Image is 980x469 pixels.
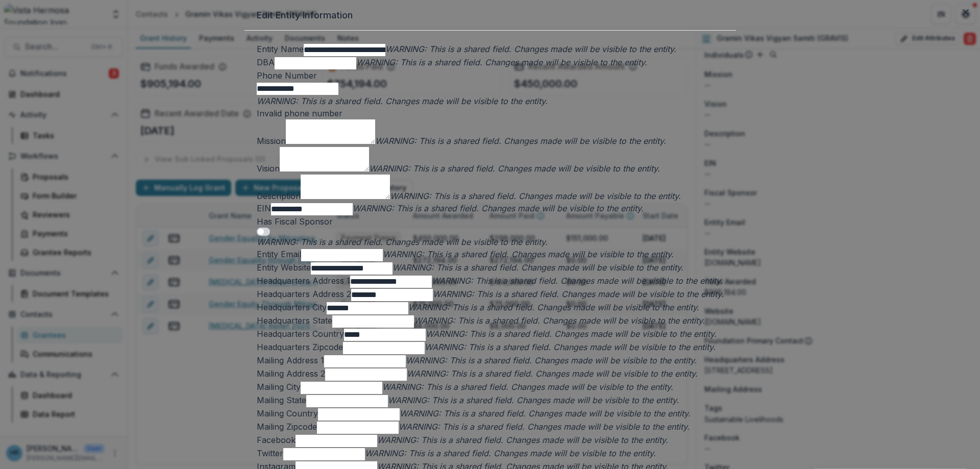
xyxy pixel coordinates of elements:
label: Mailing Address 2 [257,368,325,379]
label: Entity Name [257,44,304,54]
i: WARNING: This is a shared field. Changes made will be visible to the entity. [365,448,656,458]
label: Mailing Country [257,408,318,418]
i: WARNING: This is a shared field. Changes made will be visible to the entity. [369,163,660,174]
i: WARNING: This is a shared field. Changes made will be visible to the entity. [390,191,681,201]
label: Entity Website [257,262,311,273]
i: WARNING: This is a shared field. Changes made will be visible to the entity. [399,422,690,432]
i: WARNING: This is a shared field. Changes made will be visible to the entity. [433,289,724,299]
i: WARNING: This is a shared field. Changes made will be visible to the entity. [425,342,716,352]
label: Headquarters Address 1 [257,276,350,286]
label: Has Fiscal Sponsor [257,216,333,227]
i: WARNING: This is a shared field. Changes made will be visible to the entity. [375,136,666,146]
i: WARNING: This is a shared field. Changes made will be visible to the entity. [426,329,717,339]
label: Mission [257,136,286,146]
label: Twitter [257,448,283,458]
i: WARNING: This is a shared field. Changes made will be visible to the entity. [383,249,674,259]
label: Headquarters City [257,302,327,312]
label: Headquarters State [257,315,332,326]
i: WARNING: This is a shared field. Changes made will be visible to the entity. [400,408,691,418]
i: WARNING: This is a shared field. Changes made will be visible to the entity. [257,237,548,247]
label: Mailing Zipcode [257,422,317,432]
label: Headquarters Zipcode [257,342,343,352]
i: WARNING: This is a shared field. Changes made will be visible to the entity. [406,355,697,365]
i: WARNING: This is a shared field. Changes made will be visible to the entity. [356,57,647,67]
i: WARNING: This is a shared field. Changes made will be visible to the entity. [414,315,705,326]
div: Invalid phone number [257,107,724,119]
i: WARNING: This is a shared field. Changes made will be visible to the entity. [353,203,644,213]
label: Description [257,191,301,201]
label: Mailing City [257,382,301,392]
i: WARNING: This is a shared field. Changes made will be visible to the entity. [257,96,548,106]
i: WARNING: This is a shared field. Changes made will be visible to the entity. [393,262,683,273]
label: Mailing Address 1 [257,355,324,365]
label: Headquarters Address 2 [257,289,351,299]
label: EIN [257,203,271,213]
label: Vision [257,163,280,174]
i: WARNING: This is a shared field. Changes made will be visible to the entity. [432,276,723,286]
i: WARNING: This is a shared field. Changes made will be visible to the entity. [382,382,673,392]
button: Close [958,4,974,20]
label: Mailing State [257,395,306,405]
label: Phone Number [257,70,317,81]
i: WARNING: This is a shared field. Changes made will be visible to the entity. [388,395,679,405]
i: WARNING: This is a shared field. Changes made will be visible to the entity. [408,302,699,312]
label: Headquarters Country [257,329,344,339]
i: WARNING: This is a shared field. Changes made will be visible to the entity. [407,368,698,379]
label: Facebook [257,435,296,445]
label: DBA [257,57,275,67]
i: WARNING: This is a shared field. Changes made will be visible to the entity. [385,44,676,54]
label: Entity Email [257,249,301,259]
i: WARNING: This is a shared field. Changes made will be visible to the entity. [377,435,668,445]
